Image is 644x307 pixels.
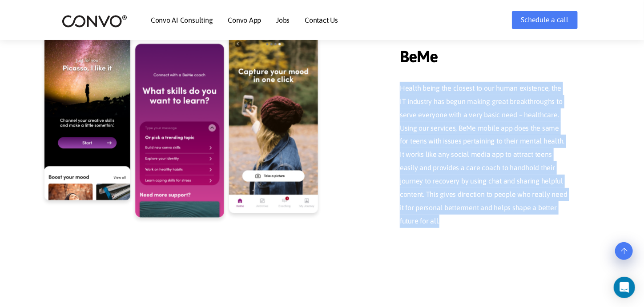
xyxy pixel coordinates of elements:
a: Jobs [276,16,290,24]
p: Health being the closest to our human existence, the IT industry has begun making great breakthro... [400,82,569,227]
a: Schedule a call [512,11,578,29]
a: Convo App [228,16,261,24]
div: Open Intercom Messenger [614,277,635,298]
a: Contact Us [305,16,338,24]
span: BeMe [400,34,569,68]
a: Convo AI Consulting [151,16,213,24]
img: logo_2.png [62,14,127,28]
